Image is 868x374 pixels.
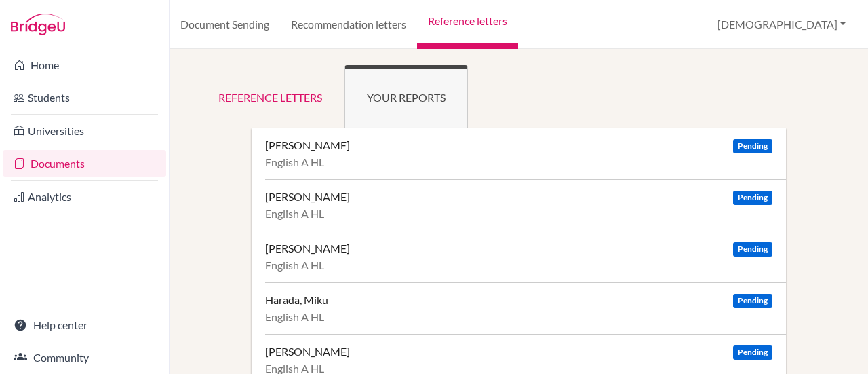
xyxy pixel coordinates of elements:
div: English A HL [265,310,772,324]
a: Home [3,52,166,79]
div: English A HL [265,207,772,221]
a: Your reports [344,65,468,128]
div: [PERSON_NAME] [265,242,350,255]
span: Pending [733,345,772,360]
span: Pending [733,242,772,257]
img: Bridge-U [11,14,65,35]
a: Reference letters [196,65,344,128]
a: Help center [3,312,166,339]
a: [PERSON_NAME] Pending English A HL [265,128,786,179]
a: Harada, Miku Pending English A HL [265,282,786,334]
div: [PERSON_NAME] [265,190,350,204]
a: Students [3,84,166,111]
div: [PERSON_NAME] [265,138,350,152]
a: Analytics [3,183,166,210]
div: English A HL [265,259,772,272]
a: Documents [3,150,166,177]
a: Universities [3,117,166,145]
span: Pending [733,139,772,153]
div: [PERSON_NAME] [265,345,350,358]
button: [DEMOGRAPHIC_DATA] [711,12,852,37]
a: [PERSON_NAME] Pending English A HL [265,179,786,231]
a: Community [3,344,166,371]
span: Pending [733,191,772,205]
div: English A HL [265,155,772,169]
a: [PERSON_NAME] Pending English A HL [265,231,786,282]
span: Pending [733,294,772,308]
div: Harada, Miku [265,293,328,307]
